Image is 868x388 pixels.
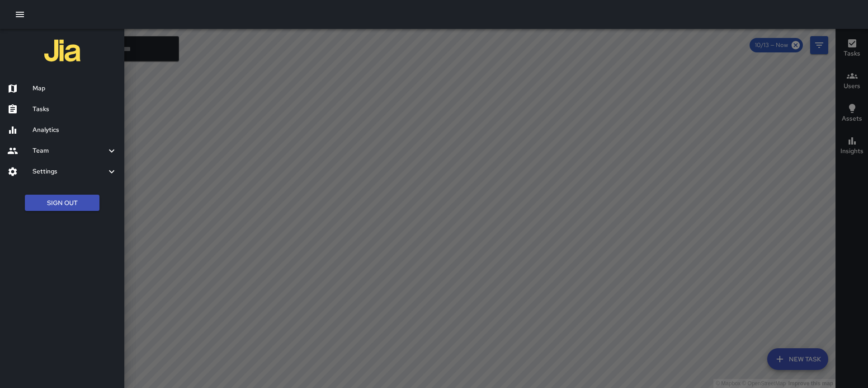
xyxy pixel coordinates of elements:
[25,195,99,211] button: Sign Out
[33,104,117,114] h6: Tasks
[33,125,117,135] h6: Analytics
[44,33,80,69] img: jia-logo
[33,167,106,177] h6: Settings
[33,84,117,93] h6: Map
[33,146,106,156] h6: Team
